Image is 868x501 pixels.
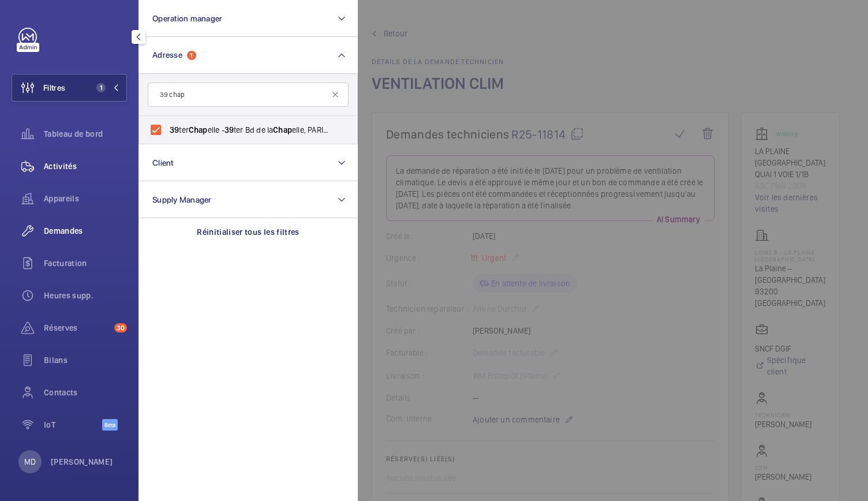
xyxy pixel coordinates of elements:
span: Bilans [44,354,127,366]
span: Réserves [44,322,110,334]
span: Heures supp. [44,290,127,301]
p: [PERSON_NAME] [51,456,113,468]
p: MD [24,456,36,468]
span: Beta [102,419,118,431]
span: 1 [96,83,106,92]
span: Filtres [43,82,65,94]
span: Appareils [44,193,127,204]
span: Activités [44,160,127,172]
button: Filtres1 [12,74,127,102]
span: Facturation [44,257,127,269]
span: Contacts [44,387,127,398]
span: 30 [114,323,127,332]
span: IoT [44,419,102,431]
span: Tableau de bord [44,128,127,140]
span: Demandes [44,225,127,237]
